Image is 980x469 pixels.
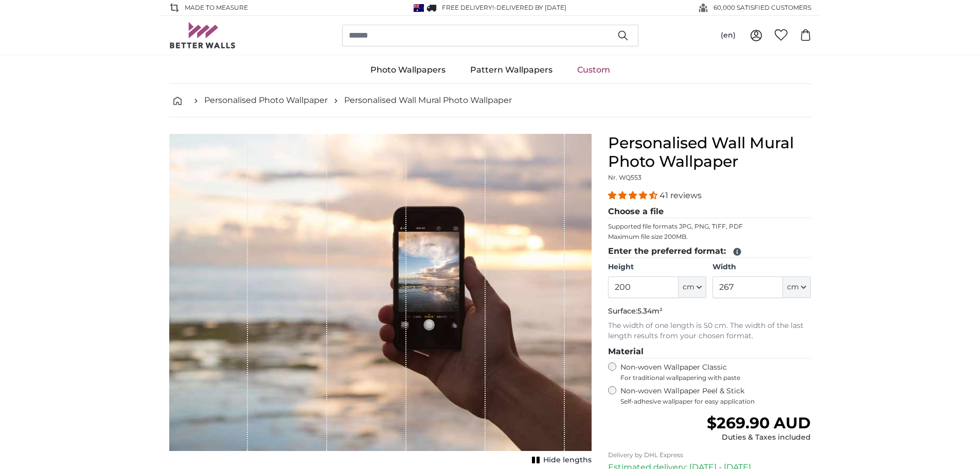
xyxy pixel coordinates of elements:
h1: Personalised Wall Mural Photo Wallpaper [608,134,811,171]
div: Duties & Taxes included [707,432,811,443]
a: Personalised Wall Mural Photo Wallpaper [344,94,512,107]
legend: Material [608,345,811,358]
legend: Enter the preferred format: [608,245,811,258]
span: FREE delivery! [442,4,494,11]
div: 1 of 1 [169,134,592,467]
button: Hide lengths [529,453,592,467]
button: (en) [712,26,744,45]
label: Non-woven Wallpaper Classic [620,362,811,382]
span: 4.39 stars [608,190,660,200]
span: cm [683,282,694,292]
span: Hide lengths [543,455,592,465]
span: Nr. WQ553 [608,173,642,181]
label: Height [608,262,706,272]
a: Pattern Wallpapers [458,57,565,83]
p: Supported file formats JPG, PNG, TIFF, PDF [608,222,811,231]
span: Delivered by [DATE] [496,4,566,11]
span: cm [787,282,799,292]
p: Delivery by DHL Express [608,451,811,459]
span: Made to Measure [185,3,248,12]
span: 41 reviews [660,190,702,200]
p: Surface: [608,306,811,317]
span: - [494,4,566,11]
label: Non-woven Wallpaper Peel & Stick [620,386,811,406]
img: Betterwalls [169,22,236,48]
p: The width of one length is 50 cm. The width of the last length results from your chosen format. [608,321,811,341]
a: Photo Wallpapers [358,57,458,83]
button: cm [679,276,706,298]
label: Width [712,262,811,272]
span: 60,000 SATISFIED CUSTOMERS [714,3,811,12]
a: Custom [565,57,622,83]
span: For traditional wallpapering with paste [620,374,811,382]
legend: Choose a file [608,205,811,218]
span: Self-adhesive wallpaper for easy application [620,397,811,406]
button: cm [783,276,811,298]
p: Maximum file size 200MB. [608,233,811,241]
nav: breadcrumbs [169,84,811,117]
span: $269.90 AUD [707,413,811,432]
span: 5.34m² [637,306,663,316]
a: Personalised Photo Wallpaper [204,94,328,107]
img: Australia [414,4,424,12]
